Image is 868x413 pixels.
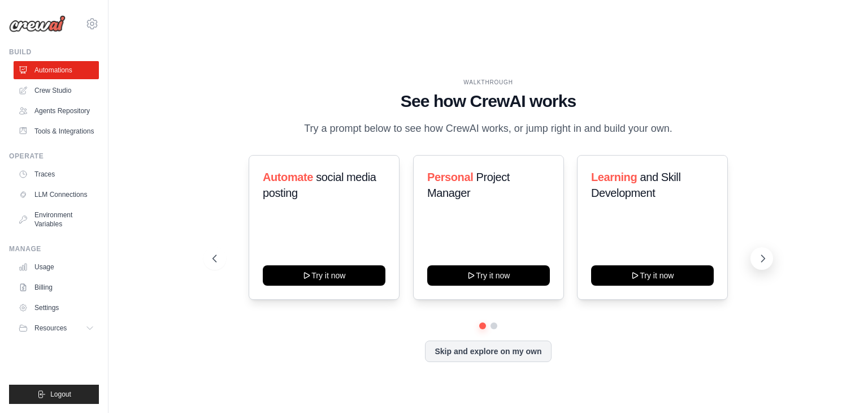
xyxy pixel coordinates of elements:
a: Usage [14,258,99,276]
a: Agents Repository [14,102,99,120]
span: Resources [34,324,67,333]
div: Operate [9,152,99,161]
span: Automate [263,171,313,183]
div: WALKTHROUGH [212,78,764,87]
button: Try it now [263,265,385,286]
button: Try it now [427,265,550,286]
a: Traces [14,165,99,183]
a: Automations [14,61,99,79]
h1: See how CrewAI works [212,91,764,111]
a: Crew Studio [14,81,99,100]
a: Tools & Integrations [14,122,99,140]
button: Skip and explore on my own [425,341,551,362]
span: social media posting [263,171,376,199]
a: Settings [14,299,99,317]
div: Build [9,48,99,57]
button: Logout [9,385,99,404]
p: Try a prompt below to see how CrewAI works, or jump right in and build your own. [298,121,678,137]
div: Manage [9,244,99,253]
span: Personal [427,171,473,183]
span: Logout [50,390,71,399]
span: Learning [591,171,637,183]
a: Billing [14,278,99,296]
span: Project Manager [427,171,510,199]
a: LLM Connections [14,186,99,204]
button: Try it now [591,265,714,286]
button: Resources [14,319,99,337]
iframe: Chat Widget [811,359,868,413]
img: Logo [9,15,66,32]
a: Environment Variables [14,206,99,233]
